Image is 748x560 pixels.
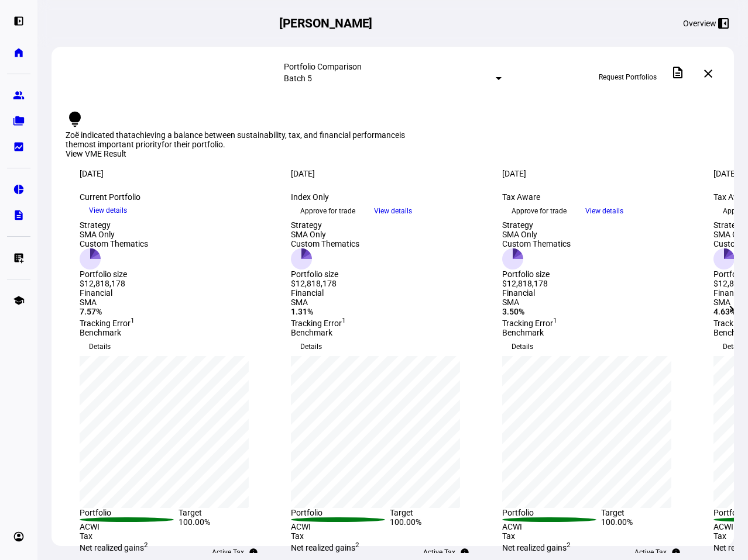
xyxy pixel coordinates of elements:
[601,508,700,517] div: Target
[13,295,25,306] eth-mat-symbol: school
[179,508,277,517] div: Target
[291,531,488,541] div: Tax
[502,508,601,517] div: Portfolio
[502,356,671,508] div: chart, 1 series
[300,202,355,220] span: Approve for trade
[291,337,331,356] button: Details
[7,41,30,64] a: home
[80,543,148,552] span: Net realized gains
[284,74,312,83] mat-select-trigger: Batch 5
[291,202,365,220] button: Approve for trade
[365,206,421,215] a: View details
[502,543,571,552] span: Net realized gains
[80,205,136,215] a: View details
[7,178,30,201] a: pie_chart
[13,252,25,264] eth-mat-symbol: list_alt_add
[589,68,666,87] button: Request Portfolios
[355,541,359,549] sup: 2
[671,65,685,79] mat-icon: description
[80,319,135,328] span: Tracking Error
[80,298,277,307] div: SMA
[291,356,460,508] div: chart, 1 series
[80,522,179,531] div: ACWI
[502,169,699,178] div: [DATE]
[701,67,715,81] mat-icon: close
[80,169,277,178] div: [DATE]
[7,109,30,133] a: folder_copy
[291,192,488,202] div: Index Only
[502,531,699,541] div: Tax
[291,543,359,552] span: Net realized gains
[390,508,489,517] div: Target
[502,192,699,202] div: Tax Aware
[13,184,25,195] eth-mat-symbol: pie_chart
[13,531,25,542] eth-mat-symbol: account_circle
[291,298,488,307] div: SMA
[502,220,571,230] div: Strategy
[502,337,543,356] button: Details
[291,319,346,328] span: Tracking Error
[131,316,135,324] sup: 1
[502,230,571,239] div: SMA Only
[502,239,571,248] div: Custom Thematics
[131,130,399,140] span: achieving a balance between sustainability, tax, and financial performance
[553,316,557,324] sup: 1
[66,110,84,129] mat-icon: lightbulb
[342,316,346,324] sup: 1
[291,328,488,337] div: Benchmark
[502,522,601,531] div: ACWI
[291,169,488,178] div: [DATE]
[502,279,571,288] div: $12,818,178
[80,269,148,279] div: Portfolio size
[7,203,30,227] a: description
[585,202,623,220] span: View details
[144,541,148,549] sup: 2
[80,307,277,316] div: 7.57%
[13,141,25,153] eth-mat-symbol: bid_landscape
[80,328,277,337] div: Benchmark
[291,508,390,517] div: Portfolio
[89,202,127,219] span: View details
[502,319,557,328] span: Tracking Error
[512,202,567,220] span: Approve for trade
[77,140,162,149] span: most important priority
[80,192,277,202] div: Current Portfolio
[683,19,716,28] div: Overview
[374,202,412,220] span: View details
[725,302,739,316] mat-icon: chevron_right
[502,269,571,279] div: Portfolio size
[291,522,390,531] div: ACWI
[512,337,533,356] span: Details
[80,508,179,517] div: Portfolio
[279,16,373,30] h2: [PERSON_NAME]
[291,230,359,239] div: SMA Only
[80,337,120,356] button: Details
[80,239,148,248] div: Custom Thematics
[300,337,322,356] span: Details
[599,68,657,87] span: Request Portfolios
[7,135,30,158] a: bid_landscape
[66,130,405,149] div: Zoë indicated that is the for their portfolio.
[502,288,699,298] div: Financial
[502,307,699,316] div: 3.50%
[291,220,359,230] div: Strategy
[13,115,25,127] eth-mat-symbol: folder_copy
[80,356,249,508] div: chart, 1 series
[13,209,25,221] eth-mat-symbol: description
[716,16,730,30] mat-icon: left_panel_close
[576,202,633,220] button: View details
[7,84,30,107] a: group
[502,328,699,337] div: Benchmark
[567,541,571,549] sup: 2
[80,531,277,541] div: Tax
[80,202,136,219] button: View details
[179,517,277,531] div: 100.00%
[80,288,277,298] div: Financial
[502,202,576,220] button: Approve for trade
[723,337,744,356] span: Details
[291,239,359,248] div: Custom Thematics
[13,89,25,101] eth-mat-symbol: group
[291,307,488,316] div: 1.31%
[13,15,25,27] eth-mat-symbol: left_panel_open
[576,206,633,215] a: View details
